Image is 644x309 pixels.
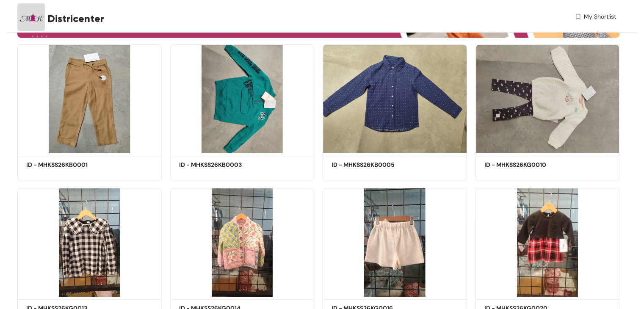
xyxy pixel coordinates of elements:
[179,160,251,169] h5: ID - MHKSS26KB0003
[475,44,620,153] img: 4bd36b28-323c-4c04-94e6-35057860802a
[323,44,467,153] img: b43532c6-e069-4f2c-906f-eba5695b84b1
[17,44,162,153] img: 8596e76e-1c7f-4074-a17b-1fc338df8610
[48,11,104,26] span: Districenter
[17,3,45,31] img: Buyer Portal
[332,160,404,169] h5: ID - MHKSS26KB0005
[584,12,616,21] span: My Shortlist
[323,188,467,297] img: 8a9a05a6-5058-496d-a215-2c9a9d1236b0
[17,188,162,297] img: 2c4525d9-2978-4176-bfff-5ecbcfd5a292
[170,188,315,297] img: 3d6fc7d8-05d2-4e6d-bc20-dd5c80c6a2de
[170,44,315,153] img: 0d34b3a1-0b3d-481e-8e17-05d687db6432
[574,12,582,21] img: wishlist
[484,160,556,169] h5: ID - MHKSS26KG0010
[26,160,98,169] h5: ID - MHKSS26KB0001
[475,188,620,297] img: 109fca94-23b2-4ad0-8d07-8968999ba0df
